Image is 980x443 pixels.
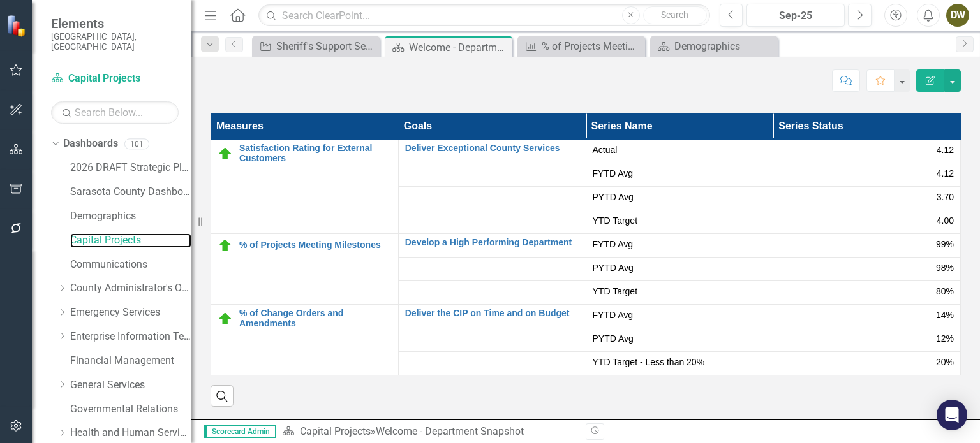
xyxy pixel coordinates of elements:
a: % of Projects Meeting Milestones [239,240,392,250]
img: On Target [218,238,233,253]
div: Sheriff's Support Services Facility: Construction [276,38,376,54]
span: 20% [936,356,954,368]
a: General Services [70,378,191,393]
span: 3.70 [937,191,954,203]
small: [GEOGRAPHIC_DATA], [GEOGRAPHIC_DATA] [51,31,179,52]
span: 4.12 [937,143,954,156]
a: Sheriff's Support Services Facility: Construction [255,38,376,54]
span: 99% [936,238,954,251]
a: Satisfaction Rating for External Customers [239,143,392,163]
a: Demographics [653,38,775,54]
button: Search [643,6,707,24]
a: Demographics [70,209,191,224]
a: Dashboards [63,136,118,151]
td: Double-Click to Edit [773,140,961,163]
span: PYTD Avg [593,332,767,345]
span: 12% [936,332,954,345]
span: FYTD Avg [593,238,767,251]
input: Search Below... [51,101,179,124]
td: Double-Click to Edit Right Click for Context Menu [211,140,399,234]
div: Demographics [674,38,775,54]
td: Double-Click to Edit Right Click for Context Menu [398,305,586,328]
div: » [282,425,576,439]
a: Financial Management [70,354,191,368]
span: PYTD Avg [593,191,767,203]
a: Governmental Relations [70,402,191,417]
span: Actual [593,143,767,156]
img: On Target [218,311,233,326]
div: Sep-25 [751,8,840,24]
span: 4.12 [937,167,954,180]
input: Search ClearPoint... [258,4,709,27]
div: Welcome - Department Snapshot [376,425,524,437]
a: Deliver Exceptional County Services [405,143,579,153]
td: Double-Click to Edit Right Click for Context Menu [398,234,586,258]
a: Health and Human Services [70,426,191,440]
span: 80% [936,285,954,298]
span: PYTD Avg [593,261,767,274]
a: Capital Projects [70,233,191,248]
a: Emergency Services [70,305,191,320]
span: 98% [936,261,954,274]
a: Sarasota County Dashboard [70,185,191,200]
a: Capital Projects [51,71,179,86]
span: FYTD Avg [593,167,767,180]
div: % of Projects Meeting Milestones [542,38,642,54]
a: Capital Projects [300,425,371,437]
td: Double-Click to Edit [586,140,773,163]
span: 4.00 [937,214,954,227]
div: Welcome - Department Snapshot [409,40,509,55]
span: Elements [51,16,179,31]
a: % of Change Orders and Amendments [239,309,392,328]
span: YTD Target - Less than 20% [593,356,767,368]
a: County Administrator's Office [70,281,191,296]
a: Develop a High Performing Department [405,238,579,247]
button: Sep-25 [746,4,845,27]
span: Search [661,10,688,20]
a: 2026 DRAFT Strategic Plan [70,161,191,175]
span: FYTD Avg [593,309,767,321]
a: Communications [70,258,191,272]
a: Enterprise Information Technology [70,330,191,344]
div: 101 [124,138,149,149]
td: Double-Click to Edit Right Click for Context Menu [398,140,586,163]
td: Double-Click to Edit Right Click for Context Menu [211,234,399,305]
button: DW [946,4,969,27]
td: Double-Click to Edit Right Click for Context Menu [211,305,399,375]
span: YTD Target [593,214,767,227]
div: Open Intercom Messenger [937,400,967,430]
span: Scorecard Admin [204,425,276,438]
span: 14% [936,309,954,321]
img: ClearPoint Strategy [6,14,29,37]
span: YTD Target [593,285,767,298]
a: % of Projects Meeting Milestones [521,38,642,54]
img: On Target [218,146,233,161]
a: Deliver the CIP on Time and on Budget [405,309,579,318]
